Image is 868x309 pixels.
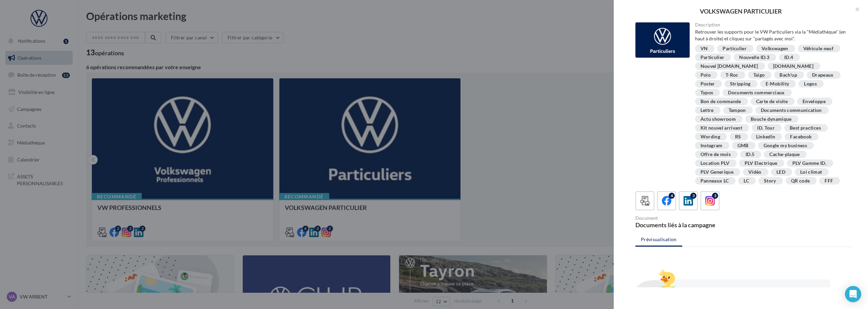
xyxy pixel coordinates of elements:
div: Panneaux LC [701,178,729,184]
div: 3 [690,193,696,199]
div: Facebook [790,134,812,139]
div: Open Intercom Messenger [845,286,861,302]
div: Bach'up [780,73,797,78]
div: ID.5 [746,152,754,157]
div: Lettre [701,108,714,113]
div: Carte de visite [756,99,788,104]
div: Location PLV [701,161,730,166]
div: E-Mobility [766,81,789,86]
div: Volkswagen [762,46,788,51]
div: Document [635,216,741,220]
div: Drapeaux [812,73,834,78]
div: QR code [791,178,810,184]
div: VOLKSWAGEN PARTICULIER [625,8,857,14]
div: 4 [669,193,675,199]
div: Nouvelle ID.3 [739,55,769,60]
div: LED [776,170,785,175]
div: PLV Electrique [745,161,777,166]
div: Loi climat [800,170,822,175]
div: Cache-plaque [769,152,800,157]
div: Boucle dynamique [751,117,792,122]
div: Nouvel [DOMAIN_NAME] [701,64,758,69]
div: PLV Gamme ID. [792,161,827,166]
div: Logos [804,81,817,86]
div: Actu showroom [701,117,736,122]
div: Enveloppe [803,99,826,104]
div: Description [695,22,847,27]
div: Wording [701,134,720,139]
div: LC [744,178,749,184]
div: RS [735,134,741,139]
div: Particulier [701,55,725,60]
div: Documents communication [761,108,822,113]
div: Offre de mois [701,152,731,157]
div: Poster [701,81,715,86]
div: Linkedln [756,134,775,139]
div: Stripping [730,81,751,86]
div: Typos [701,90,713,95]
div: Bon de commande [701,99,741,104]
div: PLV Generique [701,170,734,175]
div: Vidéo [748,170,762,175]
div: Particulier [723,46,747,51]
div: Documents commerciaux [728,90,785,95]
div: [DOMAIN_NAME] [773,64,814,69]
div: Retrouver les supports pour le VW Particuliers via la "Médiathèque" (en haut à droite) et cliquez... [695,28,847,42]
div: Best practices [790,125,821,131]
div: VN [701,46,708,51]
div: Tampon [729,108,746,113]
div: Instagram [701,143,723,148]
div: Kit nouvel arrivant [701,125,743,131]
div: ID.4 [784,55,793,60]
div: Polo [701,73,711,78]
div: T-Roc [726,73,738,78]
div: Story [764,178,776,184]
div: FFF [825,178,833,184]
div: GMB [737,143,749,148]
div: Taigo [753,73,765,78]
div: Documents liés à la campagne [635,222,741,228]
div: ID. Tour [757,125,775,131]
div: Google my business [764,143,807,148]
div: 3 [712,193,718,199]
div: Véhicule neuf [803,46,834,51]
